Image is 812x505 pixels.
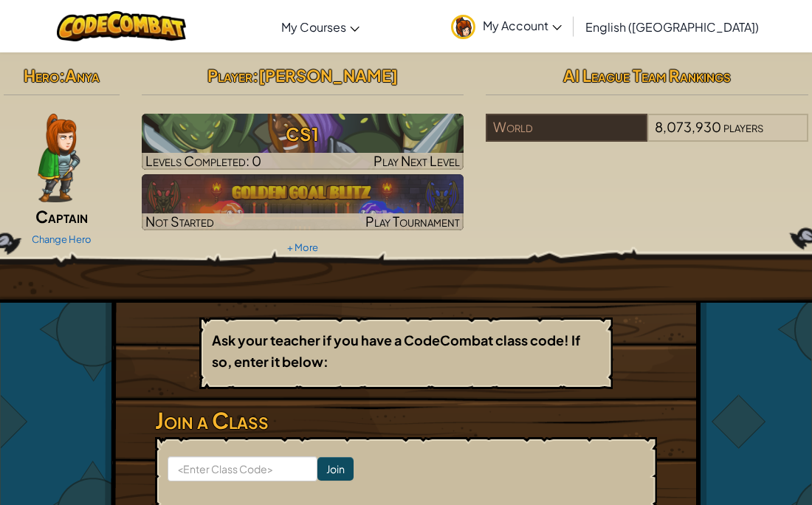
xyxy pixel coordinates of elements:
span: 8,073,930 [655,118,721,135]
span: Player [207,65,252,86]
span: : [59,65,65,86]
b: Ask your teacher if you have a CodeCombat class code! If so, enter it below: [212,331,580,370]
span: Hero [24,65,59,86]
span: My Courses [281,19,346,35]
span: Play Tournament [365,213,460,230]
a: Play Next Level [142,114,464,170]
h3: Join a Class [155,404,657,437]
img: captain-pose.png [38,114,80,202]
span: Anya [65,65,100,86]
input: Join [317,457,354,481]
span: Levels Completed: 0 [145,152,261,169]
span: My Account [483,18,562,33]
input: <Enter Class Code> [168,456,317,481]
h3: CS1 [142,117,464,151]
div: World [486,114,647,142]
img: avatar [451,15,475,39]
a: Not StartedPlay Tournament [142,174,464,230]
img: Golden Goal [142,174,464,230]
span: English ([GEOGRAPHIC_DATA]) [585,19,759,35]
span: : [252,65,258,86]
span: [PERSON_NAME] [258,65,398,86]
a: English ([GEOGRAPHIC_DATA]) [578,7,766,47]
a: My Courses [274,7,367,47]
span: Not Started [145,213,214,230]
a: Change Hero [32,233,92,245]
img: CodeCombat logo [57,11,186,41]
span: players [723,118,763,135]
a: My Account [444,3,569,49]
a: World8,073,930players [486,128,808,145]
span: AI League Team Rankings [563,65,731,86]
span: Captain [35,206,88,227]
span: Play Next Level [374,152,460,169]
img: CS1 [142,114,464,170]
a: + More [287,241,318,253]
